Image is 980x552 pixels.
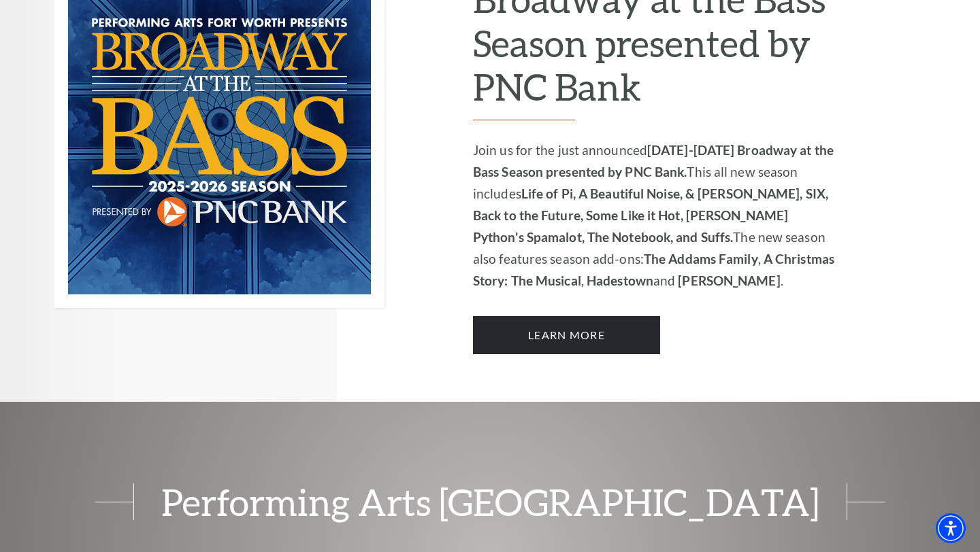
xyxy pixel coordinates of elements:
[473,316,660,354] a: Learn More 2025-2026 Broadway at the Bass Season presented by PNC Bank
[678,273,780,288] strong: [PERSON_NAME]
[473,142,834,179] strong: [DATE]-[DATE] Broadway at the Bass Season presented by PNC Bank.
[473,251,834,288] strong: A Christmas Story: The Musical
[644,251,758,266] strong: The Addams Family
[133,483,847,520] span: Performing Arts [GEOGRAPHIC_DATA]
[473,139,837,292] p: Join us for the just announced This all new season includes The new season also features season a...
[473,186,828,245] strong: Life of Pi, A Beautiful Noise, & [PERSON_NAME], SIX, Back to the Future, Some Like it Hot, [PERSO...
[587,273,653,288] strong: Hadestown
[936,513,966,543] div: Accessibility Menu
